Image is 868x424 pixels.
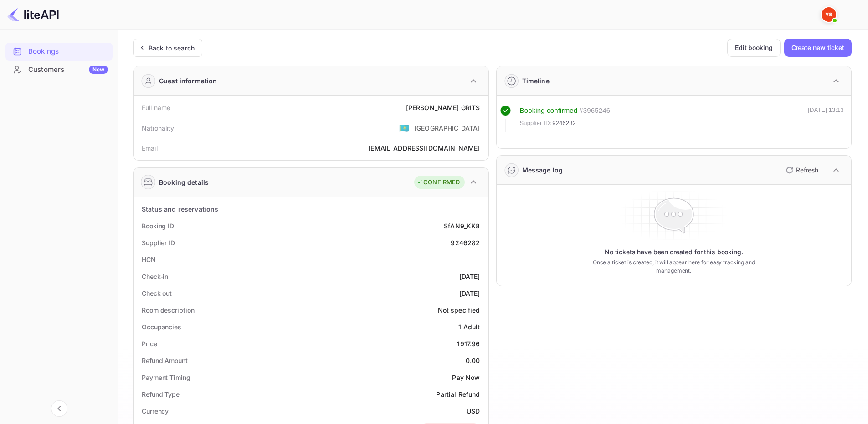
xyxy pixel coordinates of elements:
div: [EMAIL_ADDRESS][DOMAIN_NAME] [368,143,480,153]
a: Bookings [5,43,113,60]
div: 9246282 [451,238,480,247]
div: SfAN9_KK8 [444,221,480,231]
p: Once a ticket is created, it will appear here for easy tracking and management. [578,258,769,275]
div: Refund Type [142,389,180,399]
div: Nationality [142,123,175,133]
div: Refund Amount [142,356,188,365]
div: Currency [142,406,169,416]
div: Check out [142,288,172,298]
div: CustomersNew [5,61,113,79]
img: Yandex Support [822,7,836,22]
div: [DATE] [459,288,480,298]
div: Booking ID [142,221,174,231]
div: HCN [142,255,156,264]
span: United States [399,120,410,136]
button: Edit booking [727,39,781,57]
div: Not specified [438,305,480,315]
div: Bookings [28,46,108,57]
div: 0.00 [466,356,480,365]
button: Collapse navigation [51,400,67,417]
span: Supplier ID: [520,119,552,128]
div: Customers [28,65,108,75]
div: 1917.96 [457,339,480,348]
div: [GEOGRAPHIC_DATA] [414,123,480,133]
div: Pay Now [452,373,480,382]
div: Booking confirmed [520,106,578,116]
div: CONFIRMED [416,178,460,187]
p: No tickets have been created for this booking. [605,247,743,257]
div: [PERSON_NAME] GRITS [406,103,480,112]
div: Email [142,143,158,153]
div: Payment Timing [142,373,190,382]
div: Status and reservations [142,204,218,214]
div: Partial Refund [436,389,480,399]
div: Back to search [149,43,195,53]
a: CustomersNew [5,61,113,78]
div: [DATE] 13:13 [808,106,844,132]
div: Room description [142,305,194,315]
div: Price [142,339,157,348]
p: Refresh [796,165,818,175]
div: Bookings [5,43,113,61]
div: Full name [142,103,170,112]
div: USD [467,406,480,416]
div: Occupancies [142,322,181,332]
div: Guest information [159,76,217,86]
div: New [89,66,108,74]
div: Booking details [159,177,209,187]
div: 1 Adult [458,322,480,332]
div: Supplier ID [142,238,175,247]
button: Refresh [781,163,822,177]
img: LiteAPI logo [7,7,59,22]
div: Timeline [522,76,550,86]
div: Check-in [142,272,168,281]
span: 9246282 [552,119,576,128]
div: [DATE] [459,272,480,281]
div: # 3965246 [579,106,610,116]
button: Create new ticket [784,39,852,57]
div: Message log [522,165,563,175]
